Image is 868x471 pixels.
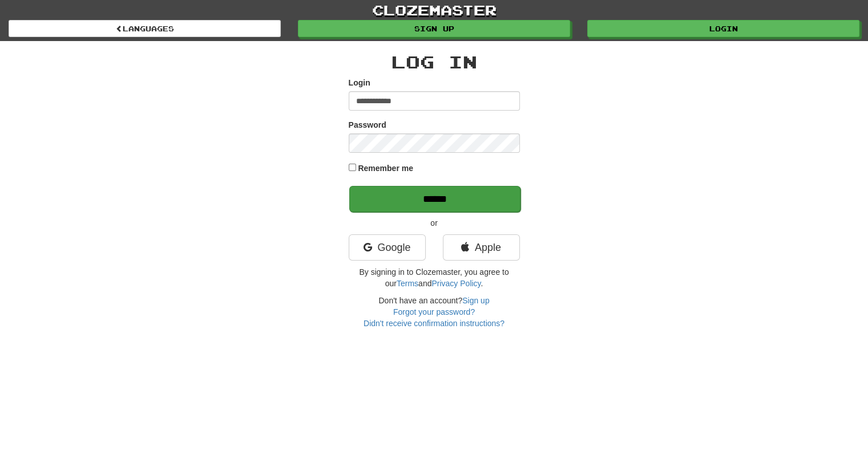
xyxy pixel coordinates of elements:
p: By signing in to Clozemaster, you agree to our and . [349,266,520,289]
a: Didn't receive confirmation instructions? [364,319,504,328]
a: Login [587,20,859,37]
a: Terms [397,279,418,288]
a: Sign up [462,296,489,305]
a: Sign up [298,20,570,37]
h2: Log In [349,52,520,71]
a: Forgot your password? [393,307,475,316]
a: Languages [9,20,281,37]
label: Password [349,119,386,131]
div: Don't have an account? [349,295,520,329]
label: Remember me [358,163,413,174]
p: or [349,217,520,229]
a: Privacy Policy [431,279,481,288]
a: Apple [443,234,520,261]
a: Google [349,234,426,261]
label: Login [349,77,370,88]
